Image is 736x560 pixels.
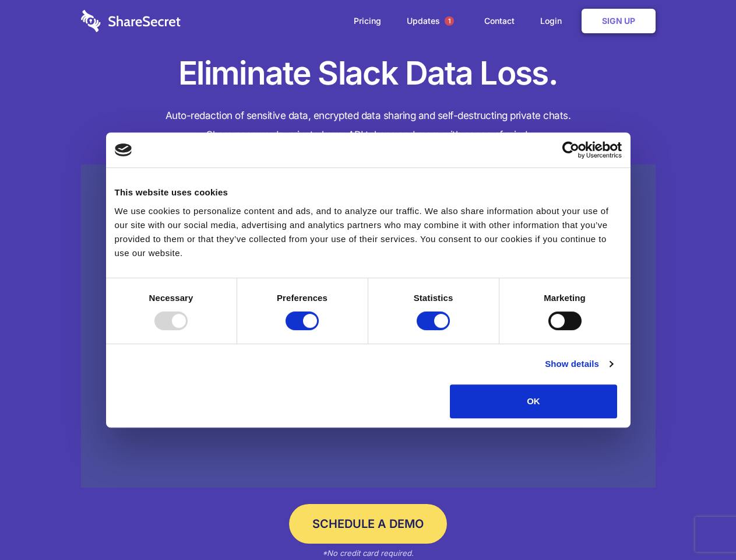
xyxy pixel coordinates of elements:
span: 1 [445,16,454,26]
em: *No credit card required. [322,548,414,558]
a: Usercentrics Cookiebot - opens in a new window [520,141,622,159]
strong: Marketing [544,293,586,303]
strong: Statistics [414,293,453,303]
strong: Necessary [149,293,193,303]
a: Pricing [342,3,393,39]
button: OK [450,384,617,418]
div: This website uses cookies [115,185,622,199]
a: Sign Up [582,9,656,33]
img: logo-wordmark-white-trans-d4663122ce5f474addd5e946df7df03e33cb6a1c49d2221995e7729f52c070b2.svg [81,10,181,32]
a: Contact [473,3,526,39]
a: Show details [545,357,612,371]
a: Login [529,3,579,39]
a: Wistia video thumbnail [81,164,656,488]
a: Schedule a Demo [289,504,447,544]
strong: Preferences [277,293,327,303]
img: logo [115,143,132,156]
h4: Auto-redaction of sensitive data, encrypted data sharing and self-destructing private chats. Shar... [81,106,656,145]
div: We use cookies to personalize content and ads, and to analyze our traffic. We also share informat... [115,204,622,260]
h1: Eliminate Slack Data Loss. [81,52,656,94]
